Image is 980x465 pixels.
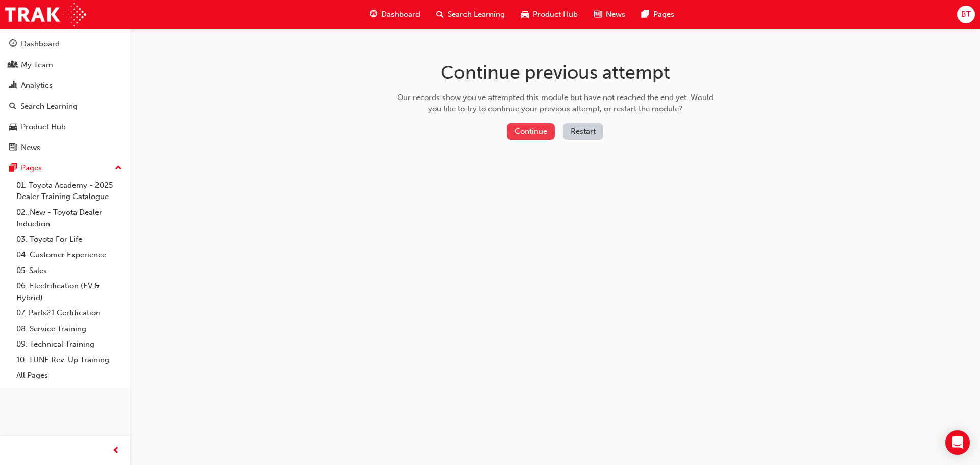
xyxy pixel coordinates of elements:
[12,263,126,279] a: 05. Sales
[586,4,633,25] a: news-iconNews
[12,278,126,305] a: 06. Electrification (EV & Hybrid)
[12,321,126,337] a: 08. Service Training
[4,159,126,178] button: Pages
[642,8,649,21] span: pages-icon
[21,80,53,91] div: Analytics
[4,56,126,75] a: My Team
[12,368,126,383] a: All Pages
[12,178,126,205] a: 01. Toyota Academy - 2025 Dealer Training Catalogue
[4,117,126,136] a: Product Hub
[394,61,717,84] h1: Continue previous attempt
[9,164,17,173] span: pages-icon
[21,162,42,174] div: Pages
[9,40,17,49] span: guage-icon
[448,9,505,20] span: Search Learning
[4,35,126,54] a: Dashboard
[633,4,682,25] a: pages-iconPages
[394,92,717,115] div: Our records show you've attempted this module but have not reached the end yet. Would you like to...
[507,123,555,140] button: Continue
[4,97,126,116] a: Search Learning
[12,305,126,321] a: 07. Parts21 Certification
[115,162,122,175] span: up-icon
[12,352,126,368] a: 10. TUNE Rev-Up Training
[653,9,674,20] span: Pages
[9,81,17,90] span: chart-icon
[12,205,126,232] a: 02. New - Toyota Dealer Induction
[9,143,17,153] span: news-icon
[945,430,970,455] div: Open Intercom Messenger
[361,4,428,25] a: guage-iconDashboard
[381,9,420,20] span: Dashboard
[428,4,513,25] a: search-iconSearch Learning
[21,59,53,71] div: My Team
[961,9,971,20] span: BT
[606,9,625,20] span: News
[533,9,578,20] span: Product Hub
[21,142,40,154] div: News
[5,3,86,26] img: Trak
[12,336,126,352] a: 09. Technical Training
[594,8,602,21] span: news-icon
[21,38,60,50] div: Dashboard
[513,4,586,25] a: car-iconProduct Hub
[436,8,444,21] span: search-icon
[112,445,120,457] span: prev-icon
[12,247,126,263] a: 04. Customer Experience
[12,232,126,248] a: 03. Toyota For Life
[957,6,975,23] button: BT
[4,138,126,157] a: News
[563,123,603,140] button: Restart
[4,76,126,95] a: Analytics
[21,121,66,133] div: Product Hub
[20,101,78,112] div: Search Learning
[370,8,377,21] span: guage-icon
[9,123,17,132] span: car-icon
[9,102,16,111] span: search-icon
[521,8,529,21] span: car-icon
[4,33,126,159] button: DashboardMy TeamAnalyticsSearch LearningProduct HubNews
[9,61,17,70] span: people-icon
